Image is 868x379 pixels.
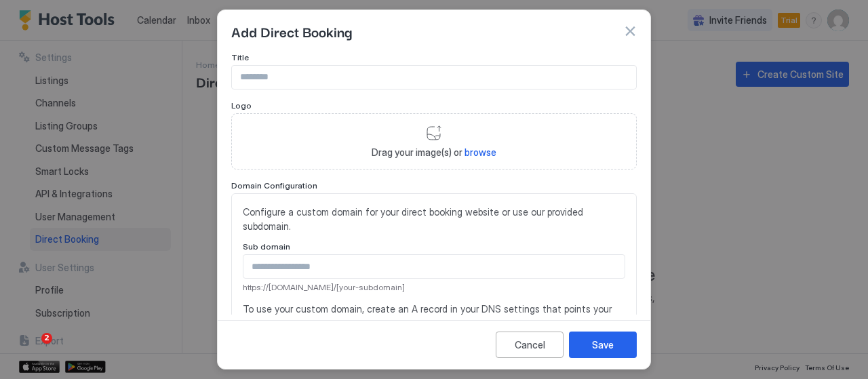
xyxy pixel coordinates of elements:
span: Drag your image(s) or [372,146,496,159]
iframe: Intercom live chat [14,333,46,365]
span: Configure a custom domain for your direct booking website or use our provided subdomain. [243,205,625,233]
button: Cancel [496,332,564,358]
span: Sub domain [243,241,290,252]
button: Save [569,332,637,358]
span: Add Direct Booking [231,21,352,41]
input: Input Field [243,255,625,278]
span: 2 [41,333,52,344]
div: Save [592,338,614,352]
span: Domain Configuration [231,180,317,191]
span: Logo [231,100,252,111]
span: Title [231,52,249,62]
span: To use your custom domain, create an A record in your DNS settings that points your domain or sub... [243,302,625,330]
input: Input Field [232,66,636,89]
span: browse [465,146,496,158]
div: Cancel [515,338,545,352]
span: https://[DOMAIN_NAME]/[your-subdomain] [243,281,625,294]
